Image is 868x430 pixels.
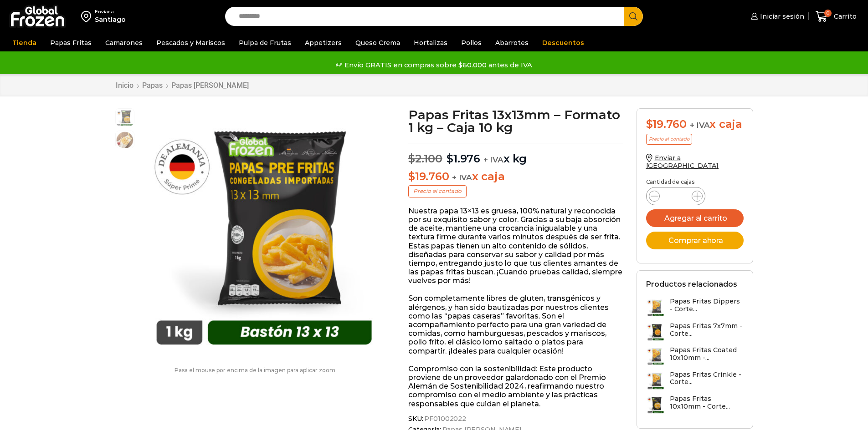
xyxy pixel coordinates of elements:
p: Precio al contado [646,134,692,145]
a: Enviar a [GEOGRAPHIC_DATA] [646,154,719,170]
a: Pulpa de Frutas [234,34,296,51]
a: Pollos [457,34,486,51]
bdi: 2.100 [408,152,442,165]
img: 13x13 [139,108,389,358]
a: Abarrotes [491,34,533,51]
a: Descuentos [538,34,589,51]
div: x caja [646,118,744,131]
button: Agregar al carrito [646,209,744,227]
h2: Productos relacionados [646,280,737,288]
a: Papas Fritas 10x10mm - Corte... [646,395,744,415]
span: + IVA [690,121,710,130]
a: Hortalizas [409,34,452,51]
span: 13×13 [116,109,134,127]
span: Carrito [832,12,857,21]
span: $ [447,152,453,165]
bdi: 19.760 [408,170,449,183]
a: Queso Crema [351,34,405,51]
p: Compromiso con la sostenibilidad: Este producto proviene de un proveedor galardonado con el Premi... [408,364,623,408]
nav: Breadcrumb [115,81,249,90]
a: Papas Fritas [46,34,96,51]
button: Search button [624,7,643,26]
span: + IVA [452,173,472,182]
a: Camarones [101,34,147,51]
img: address-field-icon.svg [81,9,95,24]
h3: Papas Fritas Coated 10x10mm -... [670,346,744,362]
a: 0 Carrito [813,6,859,27]
span: $ [408,170,415,183]
p: Son completamente libres de gluten, transgénicos y alérgenos, y han sido bautizadas por nuestros ... [408,294,623,355]
a: Pescados y Mariscos [152,34,230,51]
a: Papas [142,81,163,90]
a: Papas Fritas Dippers - Corte... [646,298,744,317]
span: SKU: [408,415,623,423]
span: 13×13 [116,131,134,149]
bdi: 19.760 [646,117,687,131]
p: x kg [408,143,623,166]
span: Iniciar sesión [758,12,804,21]
a: Papas Fritas 7x7mm - Corte... [646,322,744,342]
p: Pasa el mouse por encima de la imagen para aplicar zoom [115,367,395,374]
a: Tienda [8,34,41,51]
bdi: 1.976 [447,152,480,165]
a: Papas Fritas Coated 10x10mm -... [646,346,744,366]
h3: Papas Fritas 7x7mm - Corte... [670,322,744,338]
a: Papas [PERSON_NAME] [171,81,249,90]
h3: Papas Fritas 10x10mm - Corte... [670,395,744,410]
input: Product quantity [667,190,684,202]
a: Appetizers [300,34,346,51]
a: Inicio [115,81,134,90]
h3: Papas Fritas Dippers - Corte... [670,298,744,313]
p: x caja [408,170,623,183]
span: $ [646,117,653,131]
span: + IVA [483,155,503,164]
p: Nuestra papa 13×13 es gruesa, 100% natural y reconocida por su exquisito sabor y color. Gracias a... [408,207,623,285]
span: 0 [824,10,832,17]
span: PF01002022 [423,415,466,423]
div: Santiago [95,15,126,24]
a: Iniciar sesión [749,7,804,25]
p: Cantidad de cajas [646,179,744,185]
h1: Papas Fritas 13x13mm – Formato 1 kg – Caja 10 kg [408,108,623,134]
div: 1 / 2 [139,108,389,358]
span: $ [408,152,415,165]
button: Comprar ahora [646,232,744,249]
div: Enviar a [95,9,126,15]
h3: Papas Fritas Crinkle - Corte... [670,371,744,386]
p: Precio al contado [408,185,467,197]
a: Papas Fritas Crinkle - Corte... [646,371,744,390]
